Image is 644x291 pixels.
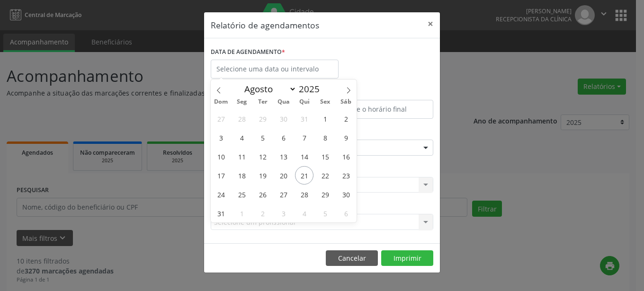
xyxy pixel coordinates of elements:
span: Agosto 21, 2025 [295,166,313,185]
span: Agosto 29, 2025 [316,185,334,203]
button: Imprimir [381,250,433,266]
span: Agosto 2, 2025 [337,109,355,128]
button: Close [421,12,440,35]
span: Agosto 19, 2025 [253,166,272,185]
span: Agosto 15, 2025 [316,147,334,166]
span: Agosto 3, 2025 [212,128,230,147]
span: Agosto 16, 2025 [337,147,355,166]
span: Agosto 4, 2025 [233,128,251,147]
span: Julho 27, 2025 [212,109,230,128]
label: DATA DE AGENDAMENTO [211,45,285,60]
span: Agosto 5, 2025 [253,128,272,147]
span: Agosto 31, 2025 [212,204,230,222]
span: Agosto 11, 2025 [233,147,251,166]
span: Qui [294,99,315,105]
span: Agosto 27, 2025 [274,185,293,203]
span: Agosto 23, 2025 [337,166,355,185]
select: Month [240,82,296,96]
span: Setembro 5, 2025 [316,204,334,222]
span: Setembro 1, 2025 [233,204,251,222]
span: Agosto 7, 2025 [295,128,313,147]
span: Agosto 18, 2025 [233,166,251,185]
span: Agosto 24, 2025 [212,185,230,203]
span: Seg [232,99,252,105]
label: ATÉ [324,85,433,100]
span: Sáb [336,99,357,105]
span: Agosto 14, 2025 [295,147,313,166]
span: Agosto 12, 2025 [253,147,272,166]
span: Setembro 3, 2025 [274,204,293,222]
input: Selecione uma data ou intervalo [211,60,339,79]
span: Sex [315,99,336,105]
span: Setembro 6, 2025 [337,204,355,222]
span: Agosto 22, 2025 [316,166,334,185]
span: Ter [252,99,273,105]
span: Agosto 28, 2025 [295,185,313,203]
h5: Relatório de agendamentos [211,19,319,31]
span: Agosto 1, 2025 [316,109,334,128]
span: Setembro 2, 2025 [253,204,272,222]
span: Agosto 30, 2025 [337,185,355,203]
span: Agosto 20, 2025 [274,166,293,185]
span: Agosto 9, 2025 [337,128,355,147]
span: Julho 28, 2025 [233,109,251,128]
span: Agosto 26, 2025 [253,185,272,203]
span: Julho 30, 2025 [274,109,293,128]
input: Selecione o horário final [324,100,433,119]
span: Agosto 25, 2025 [233,185,251,203]
span: Julho 29, 2025 [253,109,272,128]
span: Agosto 10, 2025 [212,147,230,166]
span: Setembro 4, 2025 [295,204,313,222]
span: Julho 31, 2025 [295,109,313,128]
span: Qua [273,99,294,105]
span: Agosto 6, 2025 [274,128,293,147]
span: Agosto 13, 2025 [274,147,293,166]
span: Agosto 8, 2025 [316,128,334,147]
button: Cancelar [326,250,378,266]
input: Year [296,83,328,95]
span: Agosto 17, 2025 [212,166,230,185]
span: Dom [211,99,232,105]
